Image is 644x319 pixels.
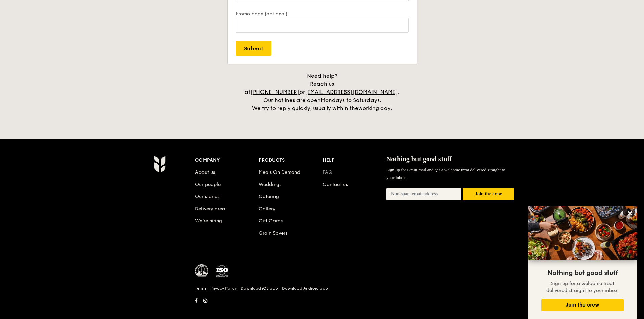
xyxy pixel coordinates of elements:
[236,41,271,56] input: Submit
[323,182,348,187] a: Contact us
[195,182,221,187] a: Our people
[259,230,287,236] a: Grain Savers
[259,218,283,224] a: Gift Cards
[547,269,618,277] span: Nothing but good stuff
[386,188,461,200] input: Non-spam email address
[236,11,409,17] label: Promo code (optional)
[463,188,514,201] button: Join the crew
[323,169,332,175] a: FAQ
[259,169,300,175] a: Meals On Demand
[625,208,636,219] button: Close
[195,169,215,175] a: About us
[259,182,281,187] a: Weddings
[323,156,386,165] div: Help
[386,155,452,163] span: Nothing but good stuff
[251,89,300,95] a: [PHONE_NUMBER]
[259,156,323,165] div: Products
[259,194,279,200] a: Catering
[195,264,209,278] img: MUIS Halal Certified
[358,105,392,111] span: working day.
[305,89,398,95] a: [EMAIL_ADDRESS][DOMAIN_NAME]
[386,167,505,180] span: Sign up for Grain mail and get a welcome treat delivered straight to your inbox.
[241,286,278,291] a: Download iOS app
[127,305,517,311] h6: Revision
[321,97,381,103] span: Mondays to Saturdays.
[238,72,407,112] div: Need help? Reach us at or . Our hotlines are open We try to reply quickly, usually within the
[195,286,206,291] a: Terms
[195,194,219,200] a: Our stories
[528,206,637,260] img: DSC07876-Edit02-Large.jpeg
[282,286,328,291] a: Download Android app
[259,206,276,212] a: Gallery
[215,264,229,278] img: ISO Certified
[195,206,225,212] a: Delivery area
[195,156,259,165] div: Company
[546,281,619,293] span: Sign up for a welcome treat delivered straight to your inbox.
[154,156,166,172] img: AYc88T3wAAAABJRU5ErkJggg==
[541,299,624,311] button: Join the crew
[210,286,237,291] a: Privacy Policy
[195,218,222,224] a: We’re hiring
